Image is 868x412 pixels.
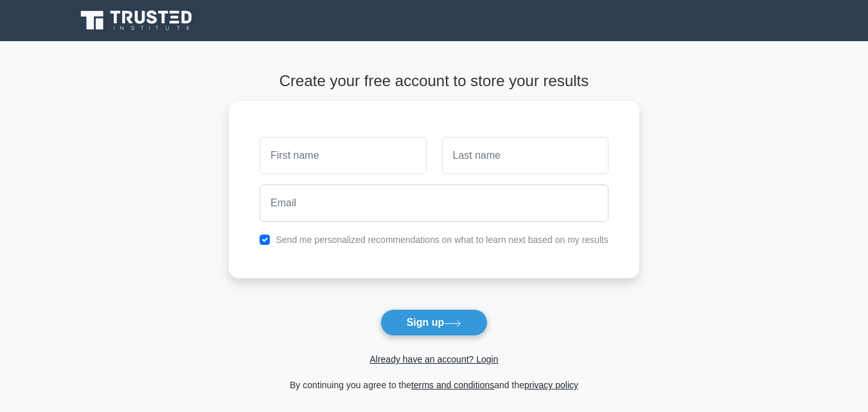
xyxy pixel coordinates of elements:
[260,184,608,222] input: Email
[229,72,639,91] h4: Create your free account to store your results
[411,380,494,390] a: terms and conditions
[380,309,488,336] button: Sign up
[276,235,608,245] label: Send me personalized recommendations on what to learn next based on my results
[369,354,498,364] a: Already have an account? Login
[221,377,647,393] div: By continuing you agree to the and the
[524,380,578,390] a: privacy policy
[260,137,426,174] input: First name
[442,137,608,174] input: Last name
